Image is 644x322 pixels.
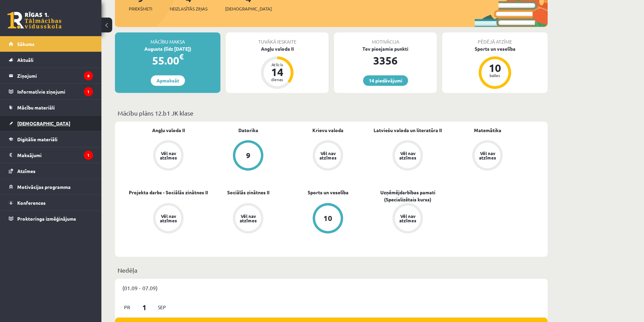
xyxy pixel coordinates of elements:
a: 14 piedāvājumi [363,75,408,86]
a: Informatīvie ziņojumi1 [9,84,93,99]
a: Mācību materiāli [9,100,93,115]
span: [DEMOGRAPHIC_DATA] [225,5,272,12]
legend: Informatīvie ziņojumi [17,84,93,99]
span: Proktoringa izmēģinājums [17,216,76,222]
a: Projekta darbs - Sociālās zinātnes II [129,189,208,196]
a: Sports un veselība 10 balles [442,45,548,90]
a: Motivācijas programma [9,179,93,195]
a: Angļu valoda II Atlicis 14 dienas [226,45,329,90]
a: 10 [288,203,368,235]
legend: Ziņojumi [17,68,93,83]
a: Matemātika [474,127,501,134]
span: Atzīmes [17,168,35,174]
legend: Maksājumi [17,147,93,163]
div: 10 [485,63,505,73]
a: Vēl nav atzīmes [128,140,208,172]
div: 3356 [334,52,437,69]
a: Krievu valoda [312,127,343,134]
a: Maksājumi1 [9,147,93,163]
div: Mācību maksa [115,32,220,45]
div: Vēl nav atzīmes [159,214,178,223]
a: Konferences [9,195,93,210]
div: Sports un veselība [442,45,548,52]
span: Digitālie materiāli [17,136,57,142]
a: Digitālie materiāli [9,131,93,147]
a: Vēl nav atzīmes [208,203,288,235]
span: Neizlasītās ziņas [170,5,208,12]
div: Atlicis [267,63,287,67]
div: 14 [267,67,287,77]
a: 9 [208,140,288,172]
a: Datorika [238,127,258,134]
a: Apmaksāt [151,75,185,86]
a: Vēl nav atzīmes [288,140,368,172]
a: Vēl nav atzīmes [368,203,448,235]
div: Vēl nav atzīmes [239,214,258,223]
span: € [179,52,184,61]
span: Konferences [17,200,46,206]
a: Sports un veselība [308,189,349,196]
i: 4 [84,71,93,80]
div: Vēl nav atzīmes [478,151,497,160]
span: Sep [155,302,169,313]
a: Vēl nav atzīmes [368,140,448,172]
div: Tuvākā ieskaite [226,32,329,45]
a: Atzīmes [9,163,93,179]
span: [DEMOGRAPHIC_DATA] [17,120,70,126]
span: Priekšmeti [129,5,152,12]
a: Latviešu valoda un literatūra II [374,127,442,134]
a: Vēl nav atzīmes [128,203,208,235]
a: Angļu valoda II [152,127,185,134]
div: (01.09 - 07.09) [115,279,548,297]
span: Aktuāli [17,57,33,63]
div: 9 [246,152,251,159]
div: Motivācija [334,32,437,45]
a: Vēl nav atzīmes [448,140,527,172]
div: Augusts (līdz [DATE]) [115,45,220,52]
div: dienas [267,77,287,81]
a: Rīgas 1. Tālmācības vidusskola [7,12,62,29]
div: Tev pieejamie punkti [334,45,437,52]
div: 10 [324,215,332,222]
a: Proktoringa izmēģinājums [9,211,93,226]
div: 55.00 [115,52,220,69]
div: Angļu valoda II [226,45,329,52]
a: [DEMOGRAPHIC_DATA] [9,116,93,131]
span: 1 [134,302,155,313]
span: Pr [120,302,134,313]
a: Aktuāli [9,52,93,68]
span: Mācību materiāli [17,104,55,110]
p: Mācību plāns 12.b1 JK klase [118,108,545,118]
span: Sākums [17,41,34,47]
div: Pēdējā atzīme [442,32,548,45]
span: Motivācijas programma [17,184,71,190]
a: Ziņojumi4 [9,68,93,83]
div: balles [485,73,505,77]
div: Vēl nav atzīmes [398,151,417,160]
p: Nedēļa [118,266,545,275]
a: Uzņēmējdarbības pamati (Specializētais kurss) [368,189,448,203]
a: Sākums [9,36,93,52]
div: Vēl nav atzīmes [159,151,178,160]
a: Sociālās zinātnes II [227,189,269,196]
i: 1 [84,151,93,160]
div: Vēl nav atzīmes [318,151,337,160]
i: 1 [84,87,93,96]
div: Vēl nav atzīmes [398,214,417,223]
